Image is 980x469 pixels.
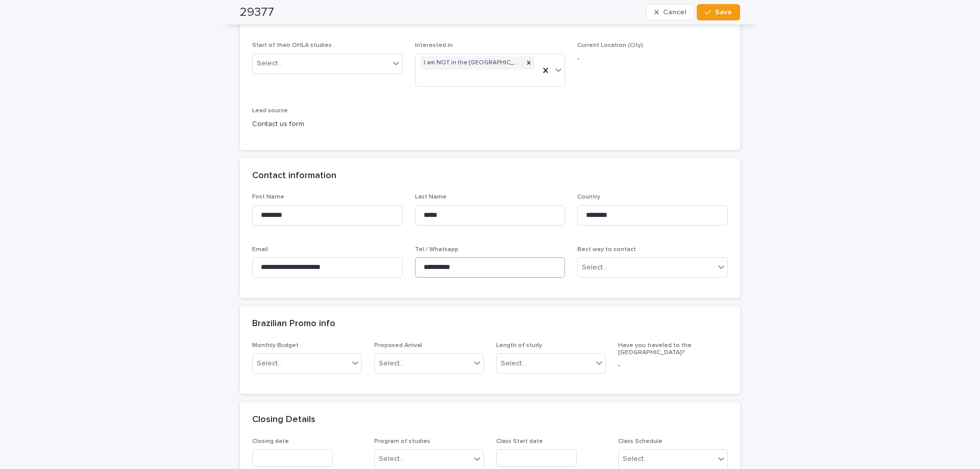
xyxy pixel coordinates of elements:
[252,170,336,182] h2: Contact information
[646,4,695,20] button: Cancel
[618,360,728,371] p: -
[379,358,404,369] div: Select...
[415,42,453,48] span: Interested in
[252,438,289,445] span: Closing date
[623,454,648,464] div: Select...
[496,342,542,349] span: Length of study
[252,42,332,48] span: Start of their OHLA studies
[577,246,636,253] span: Best way to contact
[618,438,663,445] span: Class Schedule
[252,119,403,130] p: Contact us form
[496,438,543,445] span: Class Start date
[577,194,600,200] span: Country
[715,9,732,16] span: Save
[582,262,607,273] div: Select...
[374,342,422,349] span: Proposed Arrival
[257,358,282,369] div: Select...
[421,56,524,70] div: I am NOT in the [GEOGRAPHIC_DATA] and I want to apply for an [DEMOGRAPHIC_DATA]
[663,9,686,16] span: Cancel
[252,246,268,253] span: Email
[374,438,430,445] span: Program of studies
[257,58,282,69] div: Select...
[379,454,404,464] div: Select...
[252,194,284,200] span: First Name
[415,246,458,253] span: Tel / Whatsapp
[252,414,315,426] h2: Closing Details
[415,194,447,200] span: Last Name
[240,5,274,20] h2: 29377
[501,358,526,369] div: Select...
[618,342,692,356] span: Have you traveled to the [GEOGRAPHIC_DATA]?
[577,42,643,48] span: Current Location (City)
[577,54,728,64] p: -
[252,108,288,114] span: Lead source
[697,4,740,20] button: Save
[252,342,299,349] span: Monthly Budget
[252,318,335,330] h2: Brazilian Promo info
